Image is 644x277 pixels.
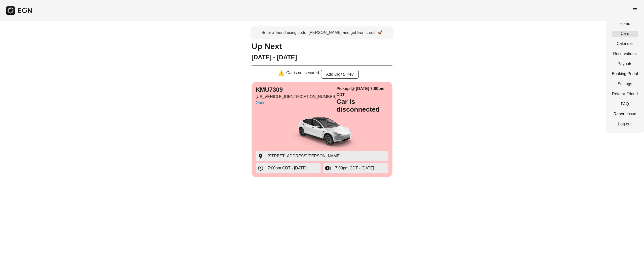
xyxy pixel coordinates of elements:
a: Booking Portal [612,71,638,77]
a: Cars [612,31,638,37]
a: Report Issue [612,111,638,117]
a: Home [612,21,638,27]
p: [US_VEHICLE_IDENTIFICATION_NUMBER] [256,94,337,100]
span: 7:00pm CDT - [DATE] [268,165,307,171]
span: location_on [258,153,264,159]
a: Refer a friend using code: [PERSON_NAME] and get Eon credit! 🚀 [252,27,392,38]
span: [STREET_ADDRESS][PERSON_NAME] [268,153,341,159]
button: Add Digital Key [321,70,359,79]
a: Payouts [612,61,638,67]
button: KMU7309[US_VEHICLE_IDENTIFICATION_NUMBER]OpenPickup @ [DATE] 7:00pm CDTCar is disconnectedcar[STR... [252,82,392,177]
p: Open [256,100,337,106]
h1: Car is disconnected [337,98,388,113]
a: FAQ [612,101,638,107]
div: ⚠️ [278,70,284,79]
a: Calendar [612,41,638,47]
span: menu [632,7,638,13]
div: Car is not secured [286,70,319,79]
span: 7:00pm CDT - [DATE] [335,165,374,171]
a: Reservations [612,51,638,57]
h2: [DATE] - [DATE] [252,53,392,61]
a: Log out [612,121,638,127]
h2: KMU7309 [256,86,337,94]
span: browse_gallery [325,165,331,171]
h1: Up Next [252,43,392,49]
a: Refer a Friend [612,91,638,97]
img: car [284,113,360,151]
span: schedule [258,165,264,171]
h3: Pickup @ [DATE] 7:00pm CDT [337,86,388,98]
a: Settings [612,81,638,87]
